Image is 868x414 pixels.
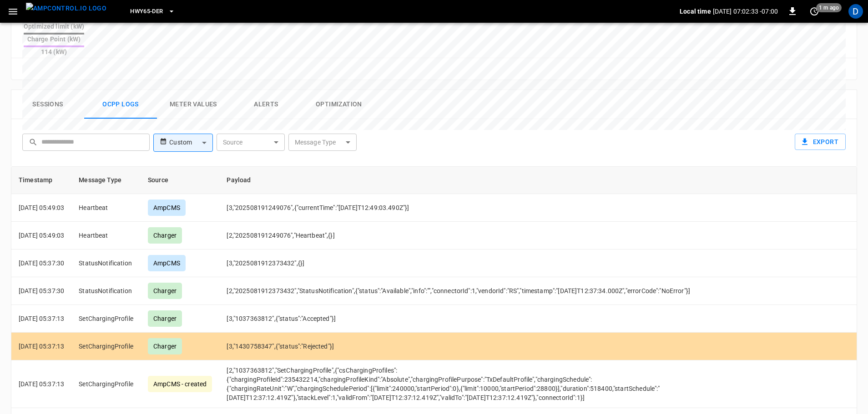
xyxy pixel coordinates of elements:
p: [DATE] 05:49:03 [19,231,64,240]
div: Custom [169,134,212,151]
td: [3,"1037363812",{"status":"Accepted"}] [219,305,701,333]
td: SetChargingProfile [71,360,141,408]
img: ampcontrol.io logo [26,3,106,14]
p: [DATE] 05:37:13 [19,314,64,323]
span: HWY65-DER [130,6,163,17]
p: [DATE] 05:37:30 [19,286,64,295]
p: [DATE] 05:37:13 [19,342,64,351]
div: Charger [148,338,182,354]
div: Charger [148,283,182,299]
th: Source [141,167,219,194]
p: [DATE] 05:37:30 [19,259,64,268]
span: 1 m ago [816,3,842,12]
th: Payload [219,167,701,194]
button: Export [795,134,846,150]
p: [DATE] 05:49:03 [19,203,64,212]
p: Local time [680,7,711,16]
button: Optimization [303,90,375,119]
td: SetChargingProfile [71,333,141,360]
th: Timestamp [11,167,71,194]
td: [2,"2025081912373432","StatusNotification",{"status":"Available","info":"","connectorId":1,"vendo... [219,277,701,305]
button: Meter Values [157,90,230,119]
td: [2,"1037363812","SetChargingProfile",{"csChargingProfiles":{"chargingProfileId":235432214,"chargi... [219,360,701,408]
td: SetChargingProfile [71,305,141,333]
button: Ocpp logs [84,90,157,119]
div: Charger [148,310,182,327]
th: Message Type [71,167,141,194]
div: AmpCMS - created [148,376,212,392]
button: Alerts [230,90,303,119]
div: profile-icon [848,4,863,19]
button: HWY65-DER [126,3,178,20]
button: Sessions [11,90,84,119]
p: [DATE] 05:37:13 [19,379,64,389]
td: StatusNotification [71,277,141,305]
button: set refresh interval [807,4,822,19]
p: [DATE] 07:02:33 -07:00 [713,7,778,16]
td: [3,"1430758347",{"status":"Rejected"}] [219,333,701,360]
